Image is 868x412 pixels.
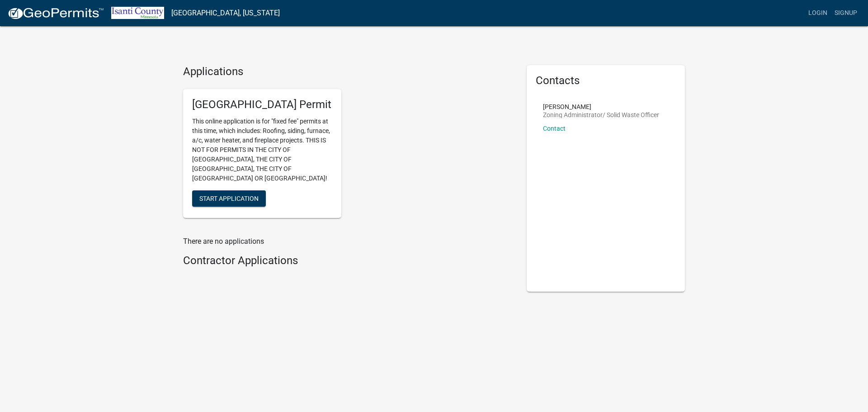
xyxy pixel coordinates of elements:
button: Start Application [192,190,266,207]
p: There are no applications [183,236,513,247]
h5: [GEOGRAPHIC_DATA] Permit [192,98,332,111]
a: Contact [543,125,566,132]
a: Login [805,5,831,22]
a: [GEOGRAPHIC_DATA], [US_STATE] [171,5,280,21]
wm-workflow-list-section: Contractor Applications [183,254,513,271]
h5: Contacts [536,74,676,87]
p: Zoning Administrator/ Solid Waste Officer [543,112,659,118]
span: Start Application [199,194,259,202]
p: This online application is for "fixed fee" permits at this time, which includes: Roofing, siding,... [192,117,332,183]
h4: Contractor Applications [183,254,513,267]
a: Signup [831,5,861,22]
h4: Applications [183,65,513,78]
wm-workflow-list-section: Applications [183,65,513,225]
p: [PERSON_NAME] [543,104,659,110]
img: Isanti County, Minnesota [111,7,164,19]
